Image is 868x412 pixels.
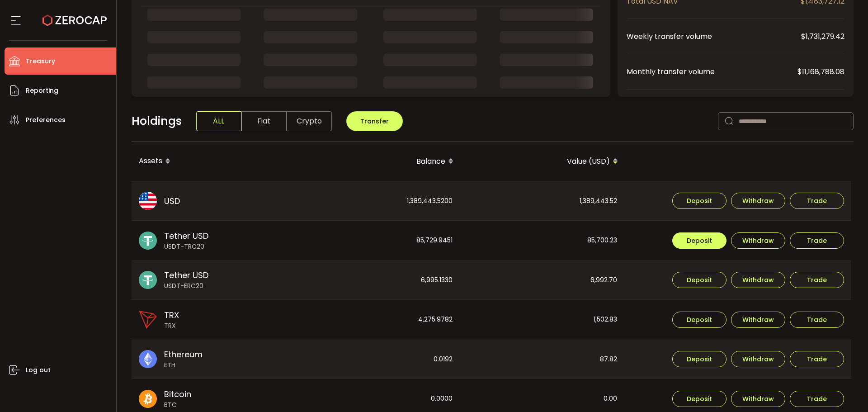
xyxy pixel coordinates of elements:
[823,369,868,412] iframe: Chat Widget
[672,232,726,249] button: Deposit
[139,232,157,250] img: usdt_portfolio.svg
[164,348,203,360] span: Ethereum
[687,356,712,362] span: Deposit
[26,55,55,68] span: Treasury
[164,230,208,242] span: Tether USD
[627,66,797,77] span: Monthly transfer volume
[287,111,332,131] span: Crypto
[672,193,726,209] button: Deposit
[139,350,157,368] img: eth_portfolio.svg
[687,317,712,323] span: Deposit
[687,396,712,402] span: Deposit
[790,391,844,407] button: Trade
[296,261,460,300] div: 6,995.1330
[672,312,726,328] button: Deposit
[790,232,844,249] button: Trade
[461,182,624,221] div: 1,389,443.52
[790,351,844,367] button: Trade
[346,111,403,131] button: Transfer
[132,154,296,169] div: Assets
[627,31,801,42] span: Weekly transfer volume
[687,277,712,283] span: Deposit
[790,312,844,328] button: Trade
[196,111,241,131] span: ALL
[807,356,827,362] span: Trade
[461,300,624,340] div: 1,502.83
[731,272,785,288] button: Withdraw
[742,237,774,244] span: Withdraw
[742,198,774,204] span: Withdraw
[461,340,624,379] div: 87.82
[296,340,460,379] div: 0.0192
[164,360,203,370] span: ETH
[139,311,157,329] img: trx_portfolio.png
[731,232,785,249] button: Withdraw
[26,114,66,127] span: Preferences
[742,277,774,283] span: Withdraw
[807,198,827,204] span: Trade
[296,154,461,169] div: Balance
[139,192,157,210] img: usd_portfolio.svg
[790,193,844,209] button: Trade
[742,356,774,362] span: Withdraw
[164,281,208,291] span: USDT-ERC20
[139,271,157,289] img: usdt_portfolio.svg
[807,317,827,323] span: Trade
[296,221,460,260] div: 85,729.9451
[139,390,157,408] img: btc_portfolio.svg
[731,193,785,209] button: Withdraw
[731,391,785,407] button: Withdraw
[164,242,208,251] span: USDT-TRC20
[742,396,774,402] span: Withdraw
[164,309,179,321] span: TRX
[296,182,460,221] div: 1,389,443.5200
[731,351,785,367] button: Withdraw
[164,195,180,207] span: USD
[672,272,726,288] button: Deposit
[807,277,827,283] span: Trade
[687,237,712,244] span: Deposit
[164,269,208,281] span: Tether USD
[731,312,785,328] button: Withdraw
[132,113,182,130] span: Holdings
[801,31,844,42] span: $1,731,279.42
[26,84,58,97] span: Reporting
[672,391,726,407] button: Deposit
[164,321,179,331] span: TRX
[164,400,191,410] span: BTC
[687,198,712,204] span: Deposit
[790,272,844,288] button: Trade
[807,237,827,244] span: Trade
[360,117,389,126] span: Transfer
[672,351,726,367] button: Deposit
[296,300,460,340] div: 4,275.9782
[164,388,191,400] span: Bitcoin
[461,261,624,300] div: 6,992.70
[26,364,51,377] span: Log out
[797,66,844,77] span: $11,168,788.08
[461,221,624,260] div: 85,700.23
[241,111,287,131] span: Fiat
[461,154,625,169] div: Value (USD)
[807,396,827,402] span: Trade
[742,317,774,323] span: Withdraw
